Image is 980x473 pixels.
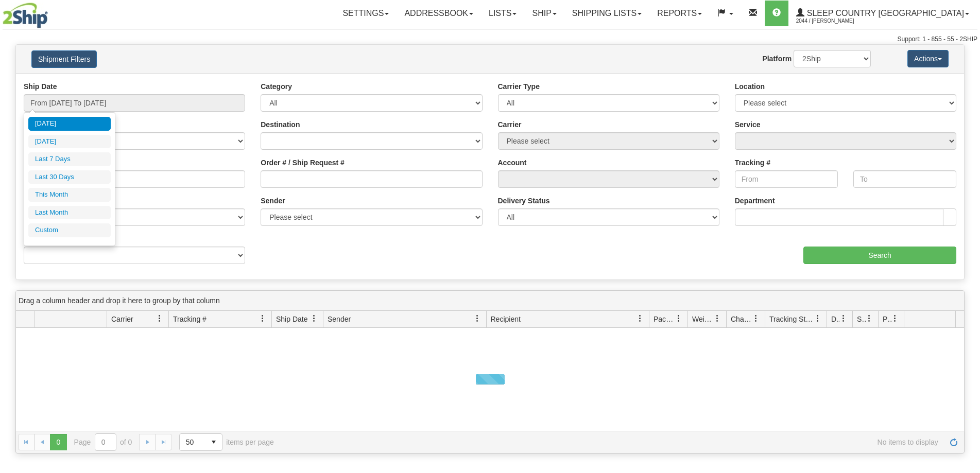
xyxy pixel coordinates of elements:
[261,196,285,206] label: Sender
[3,35,977,44] div: Support: 1 - 855 - 55 - 2SHIP
[261,119,300,130] label: Destination
[907,50,949,67] button: Actions
[883,314,891,324] span: Pickup Status
[28,206,111,220] li: Last Month
[261,81,292,92] label: Category
[945,434,962,450] a: Refresh
[735,196,775,206] label: Department
[28,135,111,149] li: [DATE]
[735,119,761,130] label: Service
[498,81,540,92] label: Carrier Type
[24,81,57,92] label: Ship Date
[28,223,111,237] li: Custom
[631,310,649,327] a: Recipient filter column settings
[74,433,132,451] span: Page of 0
[670,310,687,327] a: Packages filter column settings
[28,152,111,166] li: Last 7 Days
[3,3,48,28] img: logo2044.jpg
[276,314,307,324] span: Ship Date
[649,1,710,26] a: Reports
[498,157,527,168] label: Account
[491,314,521,324] span: Recipient
[809,310,827,327] a: Tracking Status filter column settings
[50,434,66,450] span: Page 0
[469,310,486,327] a: Sender filter column settings
[747,310,765,327] a: Charge filter column settings
[498,196,550,206] label: Delivery Status
[179,433,274,451] span: items per page
[709,310,726,327] a: Weight filter column settings
[335,1,397,26] a: Settings
[16,291,964,311] div: grid grouping header
[31,50,97,68] button: Shipment Filters
[328,314,351,324] span: Sender
[735,81,765,92] label: Location
[769,314,814,324] span: Tracking Status
[288,438,938,446] span: No items to display
[861,310,878,327] a: Shipment Issues filter column settings
[28,117,111,131] li: [DATE]
[956,184,979,289] iframe: chat widget
[788,1,977,26] a: Sleep Country [GEOGRAPHIC_DATA] 2044 / [PERSON_NAME]
[886,310,904,327] a: Pickup Status filter column settings
[857,314,866,324] span: Shipment Issues
[804,9,964,17] span: Sleep Country [GEOGRAPHIC_DATA]
[28,170,111,184] li: Last 30 Days
[803,247,956,264] input: Search
[564,1,649,26] a: Shipping lists
[179,433,222,451] span: Page sizes drop down
[692,314,714,324] span: Weight
[305,310,323,327] a: Ship Date filter column settings
[151,310,168,327] a: Carrier filter column settings
[796,16,873,26] span: 2044 / [PERSON_NAME]
[835,310,852,327] a: Delivery Status filter column settings
[261,157,345,168] label: Order # / Ship Request #
[397,1,481,26] a: Addressbook
[205,434,222,450] span: select
[481,1,524,26] a: Lists
[762,54,792,64] label: Platform
[735,157,770,168] label: Tracking #
[186,437,199,447] span: 50
[735,170,838,188] input: From
[853,170,956,188] input: To
[173,314,207,324] span: Tracking #
[654,314,675,324] span: Packages
[111,314,133,324] span: Carrier
[498,119,522,130] label: Carrier
[831,314,840,324] span: Delivery Status
[28,188,111,202] li: This Month
[254,310,271,327] a: Tracking # filter column settings
[731,314,752,324] span: Charge
[524,1,564,26] a: Ship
